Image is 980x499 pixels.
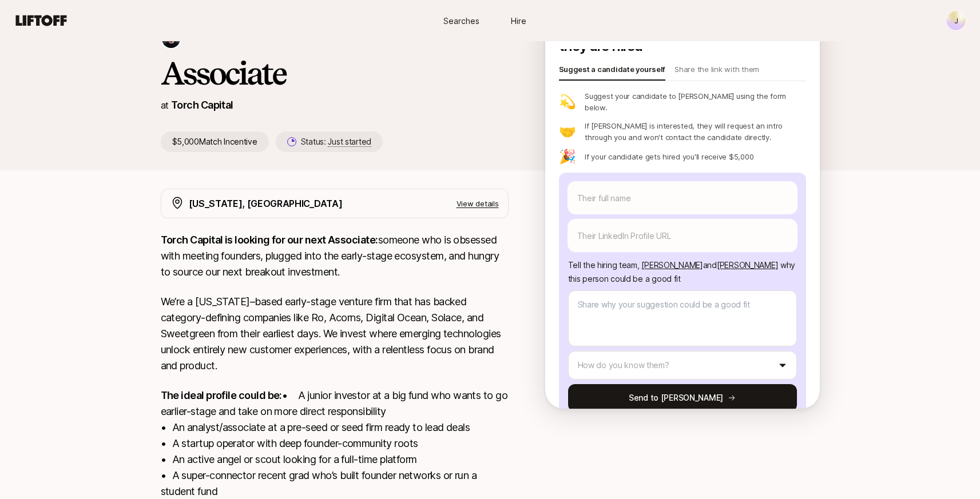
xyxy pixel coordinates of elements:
[568,258,797,286] p: Tell the hiring team, why this person could be a good fit
[443,15,479,27] span: Searches
[703,260,779,270] span: and
[433,10,490,31] a: Searches
[161,98,169,113] p: at
[189,196,343,211] p: [US_STATE], [GEOGRAPHIC_DATA]
[161,232,509,280] p: someone who is obsessed with meeting founders, plugged into the early-stage ecosystem, and hungry...
[161,56,509,90] h1: Associate
[171,99,233,111] a: Torch Capital
[717,260,778,270] span: [PERSON_NAME]
[161,389,282,401] strong: The ideal profile could be:
[161,234,378,246] strong: Torch Capital is looking for our next Associate:
[457,198,499,209] p: View details
[161,131,269,152] p: $5,000 Match Incentive
[675,63,759,79] p: Share the link with them
[585,151,753,162] p: If your candidate gets hired you'll receive $5,000
[954,14,958,27] p: J
[559,63,666,79] p: Suggest a candidate yourself
[490,10,547,31] a: Hire
[511,15,526,27] span: Hire
[559,125,576,138] p: 🤝
[585,90,806,113] p: Suggest your candidate to [PERSON_NAME] using the form below.
[946,10,966,31] button: J
[161,294,509,374] p: We’re a [US_STATE]–based early-stage venture firm that has backed category-defining companies lik...
[328,137,371,147] span: Just started
[641,260,703,270] span: [PERSON_NAME]
[301,135,371,149] p: Status:
[585,120,806,143] p: If [PERSON_NAME] is interested, they will request an intro through you and won't contact the cand...
[568,384,797,412] button: Send to [PERSON_NAME]
[559,95,576,109] p: 💫
[559,150,576,163] p: 🎉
